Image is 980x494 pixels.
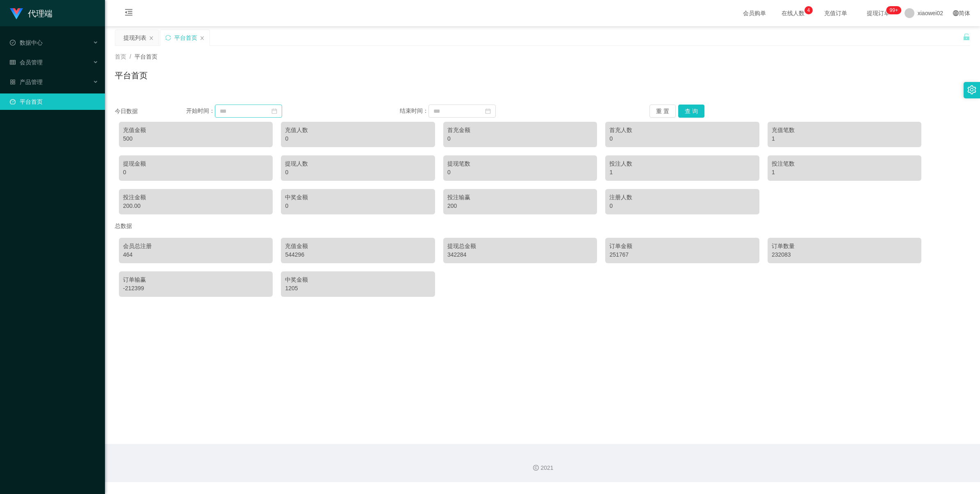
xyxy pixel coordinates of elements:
i: 图标: close [149,36,154,41]
div: 中奖金额 [285,275,431,284]
div: 2021 [112,464,973,472]
div: 0 [609,134,755,143]
div: 0 [285,202,431,210]
div: 232083 [772,250,917,259]
div: 充值金额 [285,242,431,250]
div: 提现总金额 [447,242,593,250]
button: 查 询 [678,105,704,118]
i: 图标: global [953,10,959,16]
a: 图标: dashboard平台首页 [10,93,98,110]
span: / [130,53,131,60]
a: 代理端 [10,10,52,16]
p: 4 [807,6,810,14]
div: 今日数据 [115,107,186,116]
div: 1 [772,134,917,143]
sup: 1208 [887,6,901,14]
span: 数据中心 [10,39,43,46]
i: 图标: sync [165,35,171,41]
div: 251767 [609,250,755,259]
sup: 4 [805,6,813,14]
div: 0 [285,168,431,177]
div: 会员总注册 [123,242,269,250]
span: 开始时间： [186,107,215,114]
div: 0 [447,168,593,177]
h1: 平台首页 [115,69,148,82]
div: 订单金额 [609,242,755,250]
div: 0 [609,202,755,210]
span: 提现订单 [863,10,894,16]
div: 注册人数 [609,193,755,202]
i: 图标: table [10,59,16,65]
div: 1205 [285,284,431,293]
div: 464 [123,250,269,259]
i: 图标: calendar [271,108,277,114]
div: 充值金额 [123,126,269,134]
span: 结束时间： [400,107,428,114]
span: 产品管理 [10,79,43,85]
div: 提现人数 [285,159,431,168]
div: 平台首页 [174,30,197,46]
div: 总数据 [115,219,970,234]
div: 首充金额 [447,126,593,134]
i: 图标: unlock [963,33,970,41]
div: 1 [772,168,917,177]
button: 重 置 [650,105,676,118]
span: 平台首页 [134,53,157,60]
div: 提现笔数 [447,159,593,168]
div: 投注输赢 [447,193,593,202]
i: 图标: check-circle-o [10,40,16,46]
span: 会员管理 [10,59,43,66]
div: 中奖金额 [285,193,431,202]
div: -212399 [123,284,269,293]
div: 订单数量 [772,242,917,250]
i: 图标: menu-fold [115,0,143,27]
img: logo.9652507e.png [10,8,23,20]
div: 544296 [285,250,431,259]
div: 0 [447,134,593,143]
i: 图标: setting [967,85,976,94]
div: 200 [447,202,593,210]
span: 首页 [115,53,126,60]
h1: 代理端 [28,0,52,27]
div: 500 [123,134,269,143]
div: 首充人数 [609,126,755,134]
div: 提现列表 [123,30,146,46]
div: 投注人数 [609,159,755,168]
div: 0 [285,134,431,143]
i: 图标: appstore-o [10,79,16,85]
i: 图标: close [200,36,205,41]
div: 投注笔数 [772,159,917,168]
div: 0 [123,168,269,177]
div: 充值笔数 [772,126,917,134]
i: 图标: copyright [533,465,539,471]
div: 200.00 [123,202,269,210]
i: 图标: calendar [485,108,491,114]
div: 投注金额 [123,193,269,202]
span: 在线人数 [777,10,809,16]
div: 1 [609,168,755,177]
div: 342284 [447,250,593,259]
div: 提现金额 [123,159,269,168]
div: 订单输赢 [123,275,269,284]
div: 充值人数 [285,126,431,134]
span: 充值订单 [820,10,851,16]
